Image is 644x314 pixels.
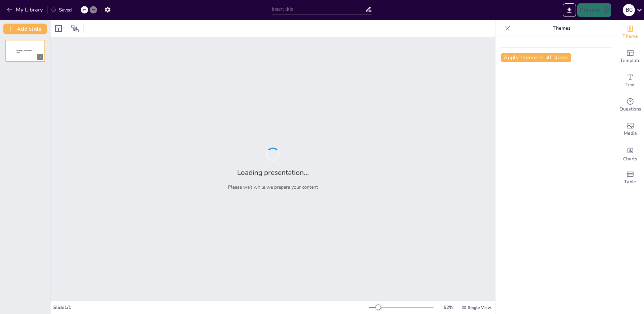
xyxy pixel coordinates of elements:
span: Table [624,178,636,186]
button: Apply theme to all slides [501,53,571,62]
div: Get real-time input from your audience [617,93,644,117]
span: Theme [622,33,638,40]
button: Present [577,3,611,17]
div: 1 [5,40,45,62]
button: Export to PowerPoint [563,3,576,17]
h2: Loading presentation... [237,168,309,177]
span: Template [620,57,641,64]
span: Sendsteps presentation editor [17,50,32,54]
span: Text [625,81,635,89]
button: Add slide [3,24,47,34]
input: Insert title [272,4,365,14]
p: Themes [513,20,610,36]
div: Add ready made slides [617,44,644,69]
span: Charts [623,155,637,163]
p: Please wait while we prepare your content [228,184,318,190]
div: Add images, graphics, shapes or video [617,117,644,142]
div: Change the overall theme [617,20,644,44]
span: Media [624,130,637,137]
div: 52 % [440,304,456,311]
div: Add charts and graphs [617,142,644,166]
div: B C [623,4,635,16]
button: My Library [5,4,46,15]
div: Saved [51,7,72,13]
div: Slide 1 / 1 [53,304,369,311]
div: Add a table [617,166,644,190]
div: Layout [53,23,64,34]
div: Add text boxes [617,69,644,93]
div: 1 [37,54,43,60]
button: B C [623,3,635,17]
span: Position [71,25,79,33]
span: Single View [468,305,491,310]
span: Questions [619,105,641,113]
